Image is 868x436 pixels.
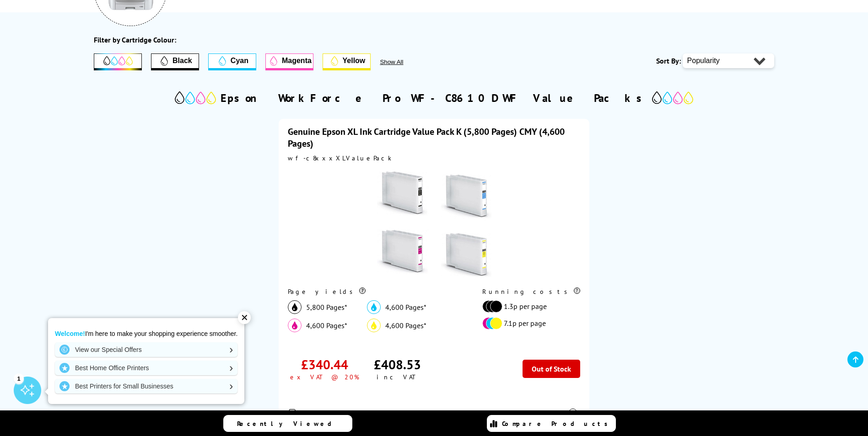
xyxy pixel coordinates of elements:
[55,342,237,357] a: View our Special Offers
[323,53,371,70] button: Yellow
[306,321,347,330] span: 4,600 Pages*
[223,415,352,432] a: Recently Viewed
[55,330,237,338] p: I'm here to make your shopping experience smoother.
[482,317,576,330] li: 7.1p per page
[482,300,576,313] li: 1.3p per page
[290,373,359,381] div: ex VAT @ 20%
[385,303,426,312] span: 4,600 Pages*
[55,379,237,393] a: Best Printers for Small Businesses
[301,356,348,373] div: £340.44
[482,287,580,296] div: Running costs
[288,154,580,162] div: wf-c8xxxXLValuePack
[343,57,366,65] span: Yellow
[238,311,251,324] div: ✕
[282,57,312,65] span: Magenta
[288,287,463,296] div: Page yields
[656,56,681,65] span: Sort By:
[237,420,341,428] span: Recently Viewed
[151,53,199,70] button: Filter by Black
[377,167,491,281] img: Epson XL Ink Cartridge Value Pack K (5,800 Pages) CMY (4,600 Pages)
[534,401,580,418] button: view more
[231,57,248,65] span: Cyan
[208,53,256,70] button: Cyan
[221,91,647,105] h2: Epson WorkForce Pro WF-C8610DWF Value Packs
[367,300,381,314] img: cyan_icon.svg
[94,35,176,44] div: Filter by Cartridge Colour:
[487,415,616,432] a: Compare Products
[288,319,302,332] img: magenta_icon.svg
[367,319,381,332] img: yellow_icon.svg
[173,57,192,65] span: Black
[377,373,418,381] div: inc VAT
[502,420,613,428] span: Compare Products
[288,300,302,314] img: black_icon.svg
[374,356,421,373] div: £408.53
[288,126,565,149] a: Genuine Epson XL Ink Cartridge Value Pack K (5,800 Pages) CMY (4,600 Pages)
[14,373,24,383] div: 1
[523,360,580,378] div: Out of Stock
[385,321,426,330] span: 4,600 Pages*
[306,303,347,312] span: 5,800 Pages*
[265,53,313,70] button: Magenta
[380,58,428,65] button: Show All
[55,361,237,375] a: Best Home Office Printers
[55,330,85,337] strong: Welcome!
